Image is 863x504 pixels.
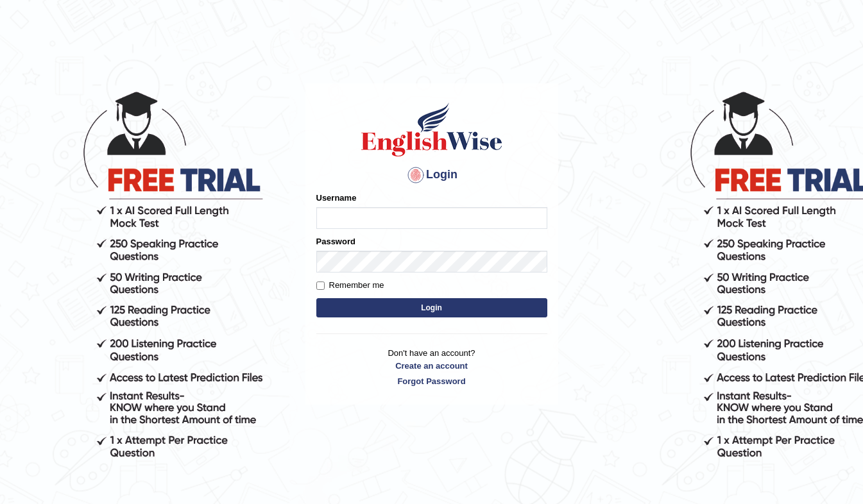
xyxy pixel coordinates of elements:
label: Remember me [316,279,384,292]
p: Don't have an account? [316,347,547,387]
label: Password [316,235,355,248]
input: Remember me [316,281,325,290]
h4: Login [316,165,547,185]
label: Username [316,192,357,204]
a: Create an account [316,360,547,372]
a: Forgot Password [316,375,547,387]
img: Logo of English Wise sign in for intelligent practice with AI [359,101,505,158]
button: Login [316,298,547,317]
